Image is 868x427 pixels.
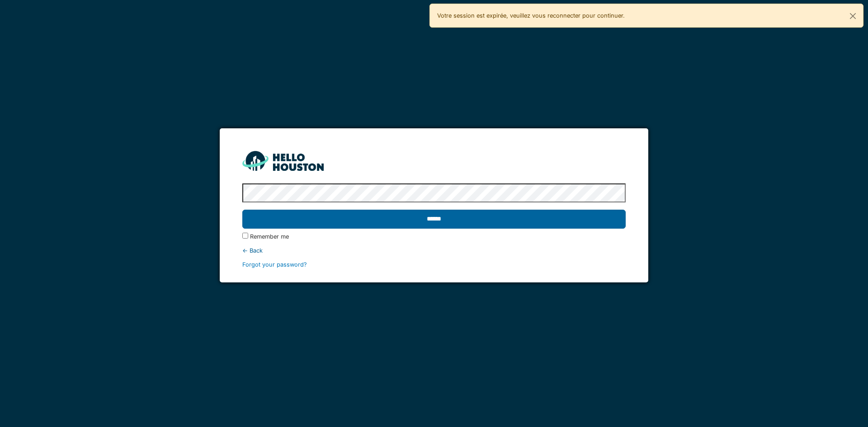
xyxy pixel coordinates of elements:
a: Forgot your password? [242,261,307,268]
button: Close [843,4,863,28]
div: Votre session est expirée, veuillez vous reconnecter pour continuer. [429,4,863,28]
label: Remember me [250,232,289,241]
div: ← Back [242,246,625,255]
img: HH_line-BYnF2_Hg.png [242,151,324,170]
